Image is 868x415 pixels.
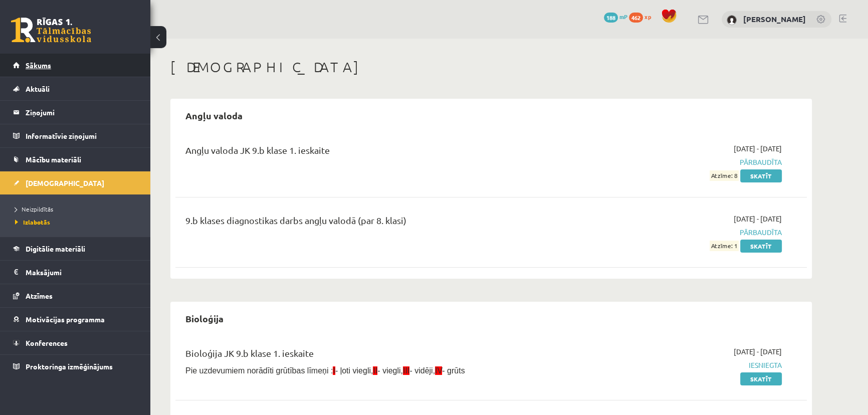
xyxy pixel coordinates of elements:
div: Angļu valoda JK 9.b klase 1. ieskaite [185,143,578,162]
span: Izlabotās [15,218,50,226]
div: Bioloģija JK 9.b klase 1. ieskaite [185,346,578,365]
span: Pārbaudīta [593,157,782,167]
legend: Ziņojumi [26,101,138,124]
img: Aigars Laķis [727,15,737,25]
a: Skatīt [740,240,782,253]
a: Rīgas 1. Tālmācības vidusskola [11,18,91,43]
legend: Informatīvie ziņojumi [26,124,138,147]
a: Skatīt [740,169,782,182]
span: xp [644,13,651,21]
span: 462 [629,13,643,23]
a: 188 mP [604,13,627,21]
a: Informatīvie ziņojumi [13,124,138,147]
a: Digitālie materiāli [13,237,138,260]
a: Proktoringa izmēģinājums [13,355,138,378]
span: Atzīme: 1 [710,241,739,251]
span: mP [619,13,627,21]
span: II [373,366,377,375]
span: Mācību materiāli [26,155,81,164]
span: Proktoringa izmēģinājums [26,362,113,371]
span: 188 [604,13,618,23]
a: Aktuāli [13,77,138,100]
a: Ziņojumi [13,101,138,124]
a: Neizpildītās [15,204,140,214]
legend: Maksājumi [26,261,138,284]
a: Konferences [13,331,138,354]
h2: Bioloģija [175,307,234,330]
span: Pie uzdevumiem norādīti grūtības līmeņi : - ļoti viegli, - viegli, - vidēji, - grūts [185,366,465,375]
span: Aktuāli [26,84,50,93]
div: 9.b klases diagnostikas darbs angļu valodā (par 8. klasi) [185,214,578,232]
a: Maksājumi [13,261,138,284]
span: I [333,366,335,375]
span: Atzīmes [26,291,53,300]
a: [PERSON_NAME] [743,14,806,24]
span: [DATE] - [DATE] [734,143,782,154]
a: Motivācijas programma [13,308,138,331]
a: Atzīmes [13,284,138,307]
h1: [DEMOGRAPHIC_DATA] [170,59,812,76]
span: Neizpildītās [15,205,53,213]
a: Sākums [13,54,138,77]
a: Mācību materiāli [13,148,138,171]
span: Motivācijas programma [26,315,105,324]
span: Konferences [26,338,68,347]
span: Pārbaudīta [593,227,782,238]
span: IV [435,366,442,375]
span: Iesniegta [593,360,782,370]
span: [DEMOGRAPHIC_DATA] [26,178,104,187]
span: [DATE] - [DATE] [734,214,782,224]
span: Digitālie materiāli [26,244,85,253]
span: [DATE] - [DATE] [734,346,782,357]
a: Izlabotās [15,218,140,227]
span: Sākums [26,61,51,70]
span: Atzīme: 8 [710,170,739,181]
a: 462 xp [629,13,656,21]
a: [DEMOGRAPHIC_DATA] [13,171,138,194]
a: Skatīt [740,372,782,385]
span: III [403,366,409,375]
h2: Angļu valoda [175,104,253,127]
